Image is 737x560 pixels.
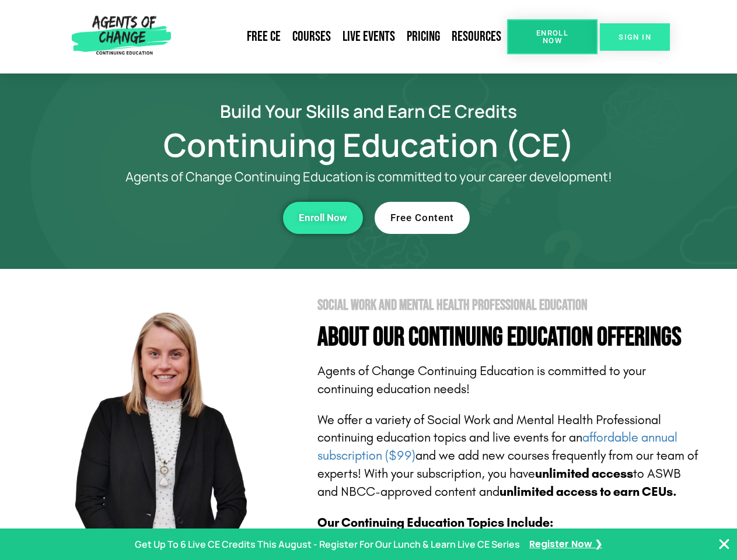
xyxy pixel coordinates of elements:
b: unlimited access to earn CEUs. [500,484,677,499]
h1: Continuing Education (CE) [36,131,701,158]
nav: Menu [176,23,507,50]
a: Free CE [241,23,287,50]
a: Resources [446,23,507,50]
h2: Build Your Skills and Earn CE Credits [36,103,701,120]
p: Get Up To 6 Live CE Credits This August - Register For Our Lunch & Learn Live CE Series [135,536,520,553]
h2: Social Work and Mental Health Professional Education [317,298,701,313]
a: Live Events [337,23,401,50]
span: SIGN IN [619,33,651,41]
h4: About Our Continuing Education Offerings [317,324,701,351]
button: Close Banner [717,537,731,551]
a: Pricing [401,23,446,50]
a: Free Content [375,202,470,234]
a: SIGN IN [600,23,670,51]
span: Agents of Change Continuing Education is committed to your continuing education needs! [317,363,646,397]
a: Enroll Now [283,202,363,234]
b: unlimited access [535,466,633,481]
span: Enroll Now [299,213,347,223]
span: Enroll Now [526,29,579,44]
p: We offer a variety of Social Work and Mental Health Professional continuing education topics and ... [317,411,701,501]
span: Free Content [390,213,454,223]
a: Courses [287,23,337,50]
a: Enroll Now [507,19,598,54]
b: Our Continuing Education Topics Include: [317,515,553,530]
p: Agents of Change Continuing Education is committed to your career development! [83,170,655,184]
a: Register Now ❯ [529,536,602,553]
